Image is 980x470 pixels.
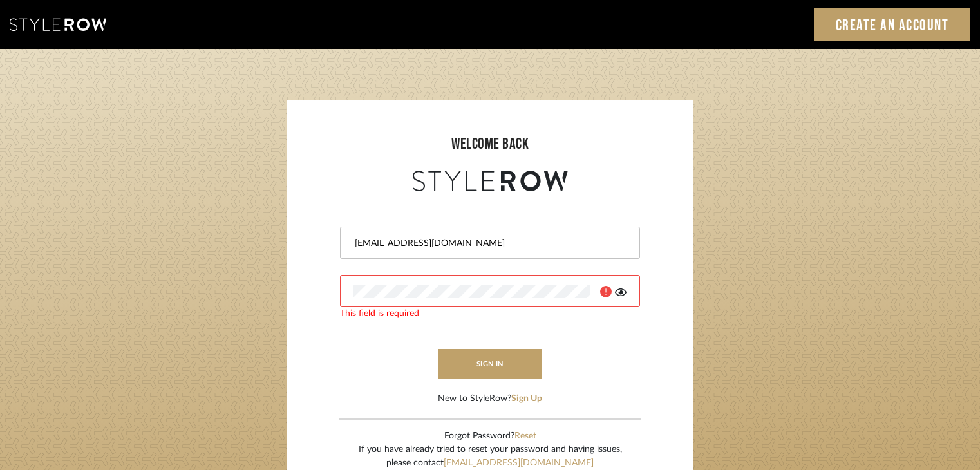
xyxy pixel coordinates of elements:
input: Email Address [353,237,623,250]
div: Forgot Password? [359,429,622,443]
button: Sign Up [511,392,542,406]
div: welcome back [300,133,680,156]
button: sign in [438,349,542,379]
div: New to StyleRow? [438,392,542,406]
a: Create an Account [814,8,971,41]
button: Reset [514,429,536,443]
a: [EMAIL_ADDRESS][DOMAIN_NAME] [444,458,594,467]
div: This field is required [340,307,640,321]
div: If you have already tried to reset your password and having issues, please contact [359,443,622,470]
